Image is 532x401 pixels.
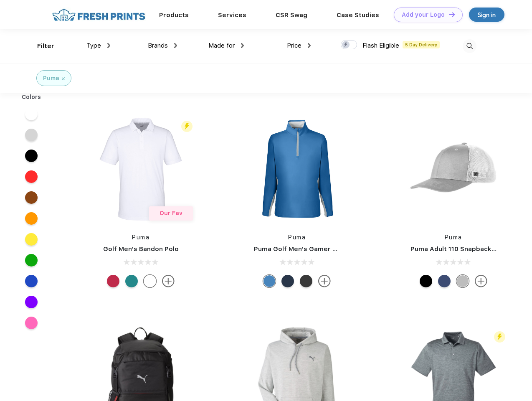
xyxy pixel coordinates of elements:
[144,275,156,287] div: Bright White
[208,42,235,49] span: Made for
[403,41,440,48] span: 5 Day Delivery
[438,275,451,287] div: Peacoat Qut Shd
[159,11,189,19] a: Products
[362,42,399,49] span: Flash Eligible
[37,41,54,51] div: Filter
[86,42,101,49] span: Type
[241,114,352,225] img: func=resize&h=266
[160,210,182,216] span: Our Fav
[478,10,496,20] div: Sign in
[50,8,148,22] img: fo%20logo%202.webp
[449,12,455,17] img: DT
[85,114,196,225] img: func=resize&h=266
[132,234,149,241] a: Puma
[456,275,469,287] div: Quarry with Brt Whit
[43,74,59,83] div: Puma
[494,331,505,343] img: flash_active_toggle.svg
[475,275,487,287] img: more.svg
[263,275,276,287] div: Bright Cobalt
[308,43,311,48] img: dropdown.png
[300,275,312,287] div: Puma Black
[398,114,509,225] img: func=resize&h=266
[463,39,476,53] img: desktop_search.svg
[318,275,331,287] img: more.svg
[181,121,193,132] img: flash_active_toggle.svg
[103,245,179,253] a: Golf Men's Bandon Polo
[125,275,138,287] div: Green Lagoon
[281,275,294,287] div: Navy Blazer
[218,11,246,19] a: Services
[15,93,48,102] div: Colors
[287,42,301,49] span: Price
[288,234,306,241] a: Puma
[241,43,244,48] img: dropdown.png
[402,11,445,18] div: Add your Logo
[420,275,432,287] div: Pma Blk Pma Blk
[445,234,462,241] a: Puma
[62,77,65,80] img: filter_cancel.svg
[107,43,110,48] img: dropdown.png
[469,8,504,22] a: Sign in
[174,43,177,48] img: dropdown.png
[148,42,168,49] span: Brands
[276,11,307,19] a: CSR Swag
[107,275,119,287] div: Ski Patrol
[162,275,175,287] img: more.svg
[254,245,386,253] a: Puma Golf Men's Gamer Golf Quarter-Zip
